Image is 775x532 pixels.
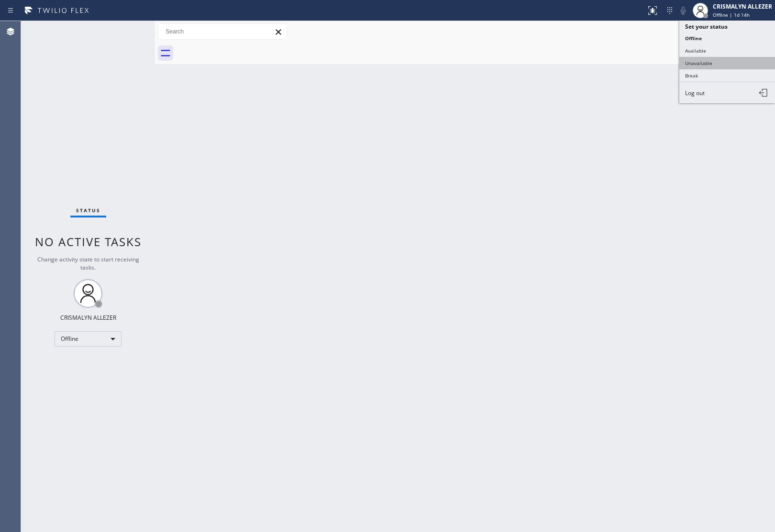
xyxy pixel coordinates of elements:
div: CRISMALYN ALLEZER [713,2,772,11]
input: Search [158,24,287,39]
span: Status [76,207,100,214]
div: Offline [55,331,122,347]
span: No active tasks [35,234,142,250]
div: CRISMALYN ALLEZER [60,314,116,322]
button: Mute [676,4,690,17]
span: Change activity state to start receiving tasks. [37,255,139,271]
span: Offline | 1d 14h [713,11,750,18]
